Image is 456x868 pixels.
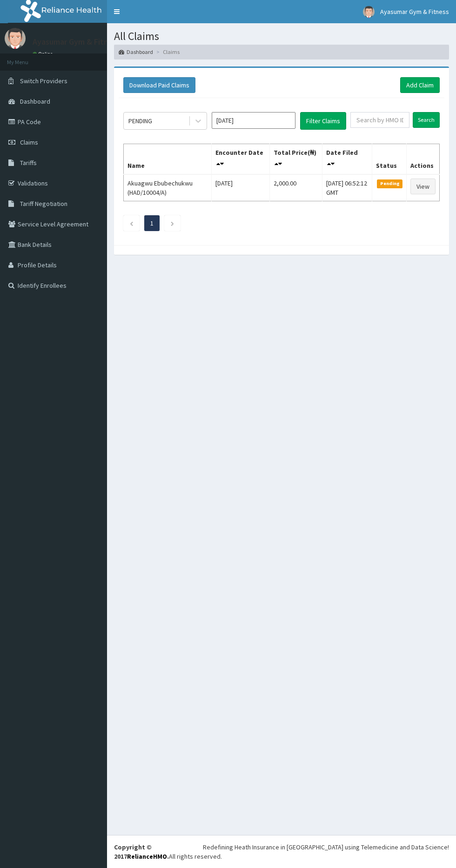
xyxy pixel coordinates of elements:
[33,51,55,57] a: Online
[363,6,375,18] img: User Image
[119,48,153,56] a: Dashboard
[400,77,440,93] a: Add Claim
[20,97,50,106] span: Dashboard
[380,7,449,16] span: Ayasumar Gym & Fitness
[154,48,180,56] li: Claims
[127,852,167,861] a: RelianceHMO
[372,144,407,174] th: Status
[406,144,439,174] th: Actions
[107,835,456,868] footer: All rights reserved.
[114,30,449,42] h1: All Claims
[270,174,322,201] td: 2,000.00
[270,144,322,174] th: Total Price(₦)
[33,38,121,46] p: Ayasumar Gym & Fitness
[124,144,212,174] th: Name
[150,219,154,227] a: Page 1 is your current page
[377,179,402,188] span: Pending
[322,174,372,201] td: [DATE] 06:52:12 GMT
[20,77,67,85] span: Switch Providers
[413,112,440,128] input: Search
[124,174,212,201] td: Akuagwu Ebubechukwu (HAD/10004/A)
[20,199,67,208] span: Tariff Negotiation
[5,28,26,49] img: User Image
[212,144,270,174] th: Encounter Date
[20,159,37,167] span: Tariffs
[300,112,346,130] button: Filter Claims
[212,112,295,129] input: Select Month and Year
[114,843,169,861] strong: Copyright © 2017 .
[128,116,152,126] div: PENDING
[212,174,270,201] td: [DATE]
[203,842,449,852] div: Redefining Heath Insurance in [GEOGRAPHIC_DATA] using Telemedicine and Data Science!
[170,219,174,227] a: Next page
[322,144,372,174] th: Date Filed
[410,179,436,194] a: View
[129,219,134,227] a: Previous page
[350,112,409,128] input: Search by HMO ID
[20,138,38,146] span: Claims
[123,77,195,93] button: Download Paid Claims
